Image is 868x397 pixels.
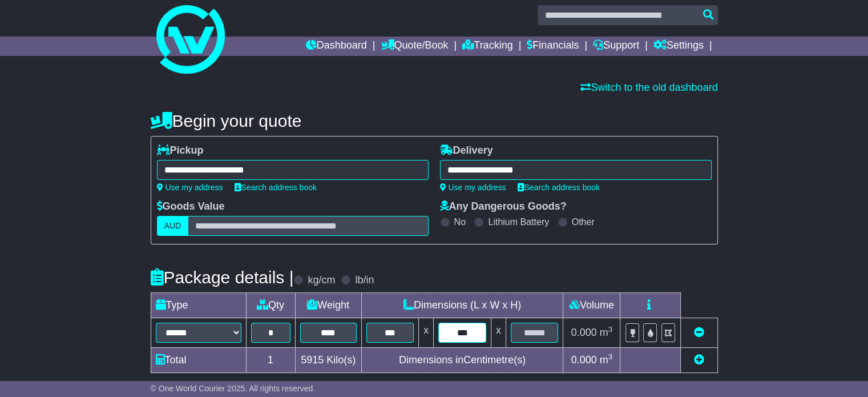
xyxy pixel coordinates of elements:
[157,216,189,236] label: AUD
[518,183,600,192] a: Search address book
[151,384,316,393] span: © One World Courier 2025. All rights reserved.
[571,327,597,338] span: 0.000
[246,348,295,373] td: 1
[361,348,563,373] td: Dimensions in Centimetre(s)
[157,200,225,213] label: Goods Value
[608,352,613,361] sup: 3
[151,111,718,130] h4: Begin your quote
[527,37,579,56] a: Financials
[454,216,466,227] label: No
[151,293,246,318] td: Type
[440,183,506,192] a: Use my address
[381,37,448,56] a: Quote/Book
[694,327,704,338] a: Remove this item
[355,274,374,287] label: lb/in
[157,145,204,157] label: Pickup
[246,293,295,318] td: Qty
[608,325,613,334] sup: 3
[440,200,567,213] label: Any Dangerous Goods?
[572,216,595,227] label: Other
[488,216,549,227] label: Lithium Battery
[295,348,361,373] td: Kilo(s)
[653,37,704,56] a: Settings
[563,293,620,318] td: Volume
[600,327,613,338] span: m
[600,354,613,366] span: m
[295,293,361,318] td: Weight
[571,354,597,366] span: 0.000
[580,82,717,93] a: Switch to the old dashboard
[308,274,335,287] label: kg/cm
[301,354,324,366] span: 5915
[694,354,704,366] a: Add new item
[593,37,639,56] a: Support
[151,348,246,373] td: Total
[419,318,434,348] td: x
[235,183,317,192] a: Search address book
[491,318,506,348] td: x
[440,145,493,157] label: Delivery
[361,293,563,318] td: Dimensions (L x W x H)
[151,268,294,287] h4: Package details |
[462,37,512,56] a: Tracking
[306,37,367,56] a: Dashboard
[157,183,223,192] a: Use my address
